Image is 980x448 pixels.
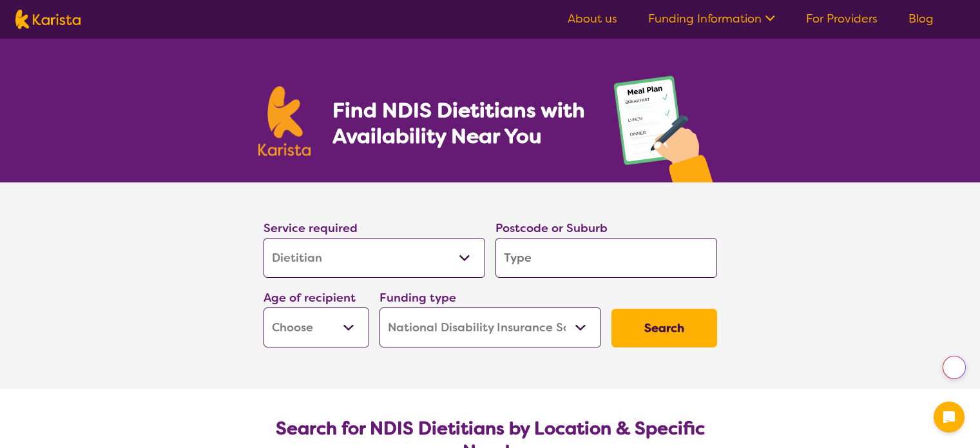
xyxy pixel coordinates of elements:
label: Service required [264,220,358,236]
label: Age of recipient [264,290,356,306]
label: Postcode or Suburb [495,220,608,236]
a: Blog [908,11,934,26]
label: Funding type [380,290,456,306]
img: Karista logo [258,86,311,156]
a: For Providers [806,11,878,26]
h1: Find NDIS Dietitians with Availability Near You [332,97,587,149]
button: Search [611,309,717,347]
img: dietitian [610,70,722,182]
a: Funding Information [648,11,775,26]
a: About us [568,11,617,26]
img: Karista logo [15,10,81,29]
input: Type [495,238,717,278]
